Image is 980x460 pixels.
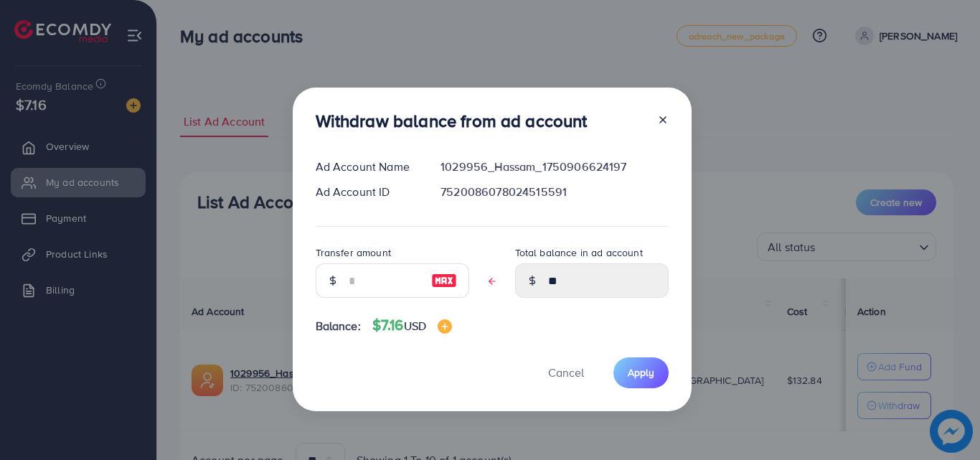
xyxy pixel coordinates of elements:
div: Ad Account Name [304,159,430,175]
label: Transfer amount [316,245,391,260]
div: 1029956_Hassam_1750906624197 [429,159,679,175]
span: Cancel [548,365,584,380]
button: Apply [613,357,669,388]
div: Ad Account ID [304,184,430,200]
h4: $7.16 [372,316,452,334]
div: 7520086078024515591 [429,184,679,200]
span: Balance: [316,318,361,334]
span: USD [404,318,426,334]
button: Cancel [530,357,602,388]
img: image [431,272,457,289]
label: Total balance in ad account [515,245,643,260]
span: Apply [628,365,654,380]
img: image [438,319,452,334]
h3: Withdraw balance from ad account [316,111,588,131]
